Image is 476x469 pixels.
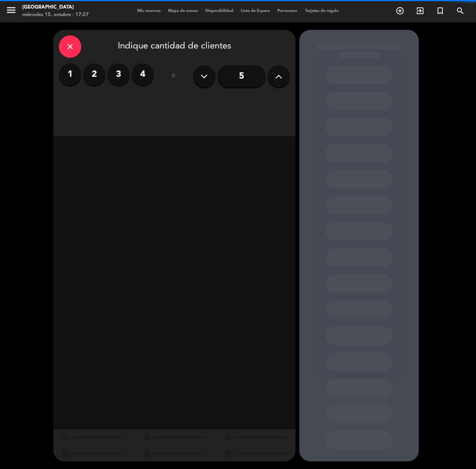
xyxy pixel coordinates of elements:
label: 1 [59,63,81,86]
span: Mapa de mesas [164,9,202,13]
i: search [456,6,465,15]
div: miércoles 15. octubre - 17:27 [22,11,89,19]
button: menu [6,4,17,18]
span: Lista de Espera [237,9,274,13]
div: [GEOGRAPHIC_DATA] [22,4,89,11]
i: add_circle_outline [395,6,404,15]
i: exit_to_app [416,6,425,15]
span: Tarjetas de regalo [301,9,343,13]
label: 3 [107,63,130,86]
i: menu [6,4,17,16]
span: Disponibilidad [202,9,237,13]
div: Indique cantidad de clientes [59,35,290,58]
span: Mis reservas [133,9,164,13]
label: 4 [132,63,154,86]
div: ó [161,63,186,89]
i: turned_in_not [436,6,445,15]
label: 2 [83,63,105,86]
span: Pre-acceso [274,9,301,13]
i: close [66,42,75,51]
